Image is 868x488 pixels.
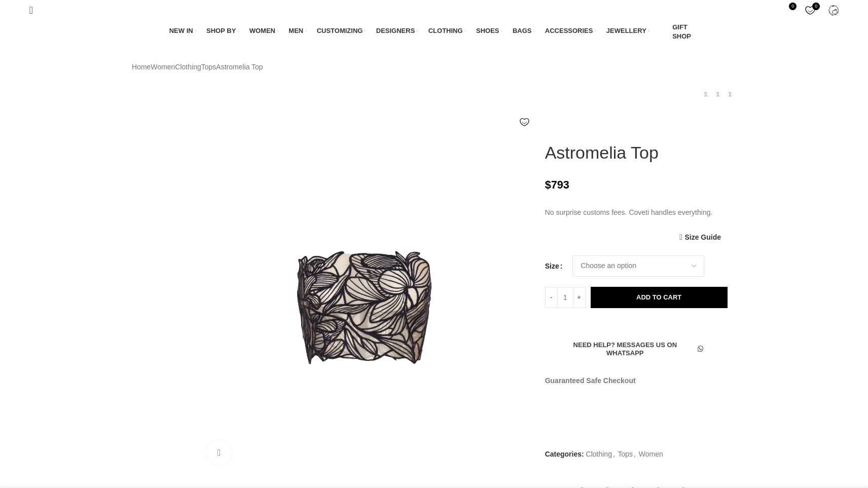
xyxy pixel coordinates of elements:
a: SHOES [476,20,502,42]
a: BAGS [513,20,535,42]
span: CLOTHING [428,26,463,35]
img: Andres Otalora luxury designer Top with bold silhouette in linen [132,142,194,201]
span: BAGS [513,26,532,35]
a: Clothing [586,450,612,458]
img: GiftBag [660,27,669,36]
span: Astromelia Top [216,61,263,72]
a: CUSTOMIZING [317,20,366,42]
a: Tops [618,450,633,458]
span: DESIGNERS [376,26,415,35]
span: JEWELLERY [606,26,646,35]
a: Tops [201,61,216,72]
span: SHOES [476,26,499,35]
input: - [545,287,558,308]
span: NEW IN [169,26,193,35]
input: + [573,287,586,308]
span: CUSTOMIZING [317,26,363,35]
a: Women [151,61,175,72]
a: Women [639,450,663,458]
a: ACCESSORIES [545,20,596,42]
a: Clothing [175,61,201,72]
span: 0 [789,3,797,10]
a: JEWELLERY [606,20,649,42]
span: 0 [812,3,820,10]
a: Next product [724,88,736,100]
bdi: 793 [545,178,569,191]
span: $ [545,178,551,191]
p: No surprise customs fees. Coveti handles everything. [545,207,736,218]
a: DESIGNERS [376,20,418,42]
strong: Guaranteed Safe Checkout [545,377,636,385]
nav: Breadcrumb [132,61,263,72]
a: MEN [288,20,306,42]
span: , [634,448,636,460]
span: WOMEN [249,26,275,35]
img: Andres Otalora luxury designer Top with bold silhouette in linen [132,205,194,264]
label: Size [545,260,563,272]
div: Main navigation [24,20,844,44]
a: NEW IN [169,20,196,42]
span: SHOP BY [206,26,236,35]
a: GIFT SHOP [660,20,699,44]
a: CLOTHING [428,20,466,42]
span: ACCESSORIES [545,26,593,35]
span: , [613,448,615,460]
span: MEN [288,26,303,35]
h1: Astromelia Top [545,142,736,163]
a: WOMEN [249,20,279,42]
img: Andres Otalora [545,119,591,125]
a: SHOP BY [206,20,239,42]
span: Categories: [545,450,584,458]
button: Add to cart [591,287,728,308]
span: GIFT SHOP [672,23,699,41]
input: Product quantity [558,287,573,308]
img: guaranteed-safe-checkout-bordered.j [545,401,721,416]
img: Andres Otalora luxury designer Top with bold silhouette in linen [132,269,194,327]
a: Previous product [700,88,712,100]
a: Home [132,61,151,72]
a: Need help? Messages us on WhatsApp [545,339,713,360]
